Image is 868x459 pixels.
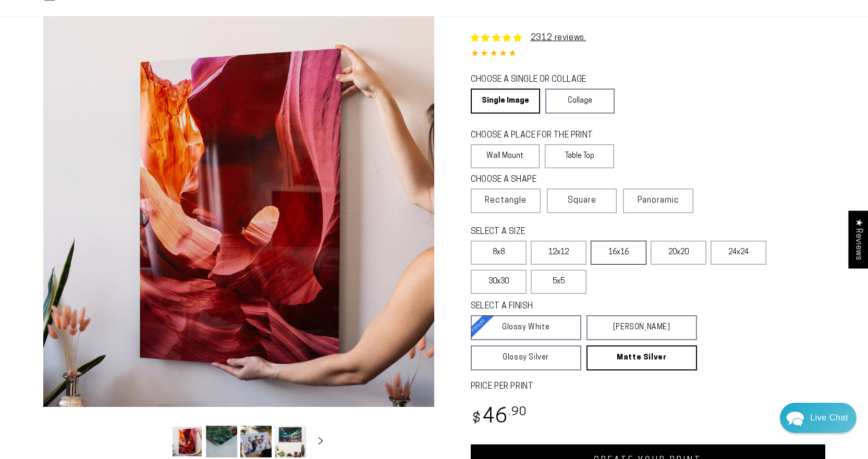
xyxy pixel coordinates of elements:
[651,241,706,265] label: 20x20
[206,426,237,457] button: Load image 2 in gallery view
[471,270,527,294] label: 30x30
[472,412,481,426] span: $
[471,47,825,62] div: 4.85 out of 5.0 stars
[471,74,605,86] legend: CHOOSE A SINGLE OR COLLAGE
[145,430,168,453] button: Slide left
[531,270,586,294] label: 5x5
[172,426,203,457] button: Load image 1 in gallery view
[275,426,306,457] button: Load image 4 in gallery view
[471,226,679,238] legend: SELECT A SIZE
[848,210,868,268] div: Click to open Judge.me floating reviews tab
[240,426,272,457] button: Load image 3 in gallery view
[545,144,614,168] label: Table Top
[638,196,679,205] span: Panoramic
[508,406,527,418] sup: .90
[471,130,605,142] legend: CHOOSE A PLACE FOR THE PRINT
[471,381,825,393] label: PRICE PER PRINT
[531,34,586,42] a: 2312 reviews.
[471,301,672,313] legend: SELECT A FINISH
[531,241,586,265] label: 12x12
[471,345,581,370] a: Glossy Silver
[471,89,540,114] a: Single Image
[471,315,581,340] a: Glossy White
[471,407,528,428] bdi: 46
[780,403,857,433] div: Chat widget toggle
[471,144,540,168] label: Wall Mount
[586,315,697,340] a: [PERSON_NAME]
[711,241,766,265] label: 24x24
[309,430,332,453] button: Slide right
[591,241,646,265] label: 16x16
[471,174,606,186] legend: CHOOSE A SHAPE
[568,194,596,207] span: Square
[545,89,615,114] a: Collage
[810,403,848,433] div: Contact Us Directly
[485,194,527,207] span: Rectangle
[586,345,697,370] a: Matte Silver
[471,241,527,265] label: 8x8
